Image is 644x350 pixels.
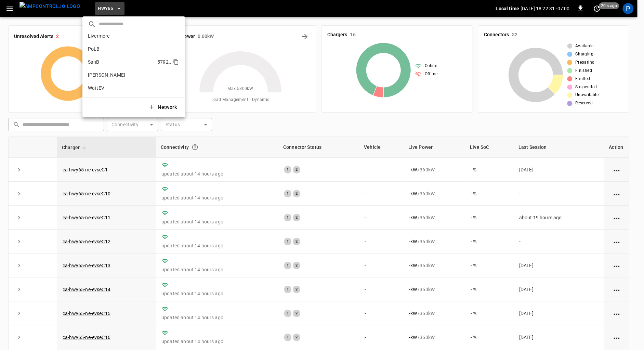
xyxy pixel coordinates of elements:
[144,100,182,114] button: Network
[88,85,155,91] p: WattEV
[88,46,155,52] p: PoLB
[88,59,155,65] p: SanB
[88,33,156,39] p: Livermore
[172,58,180,66] div: copy
[88,72,157,78] p: [PERSON_NAME]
